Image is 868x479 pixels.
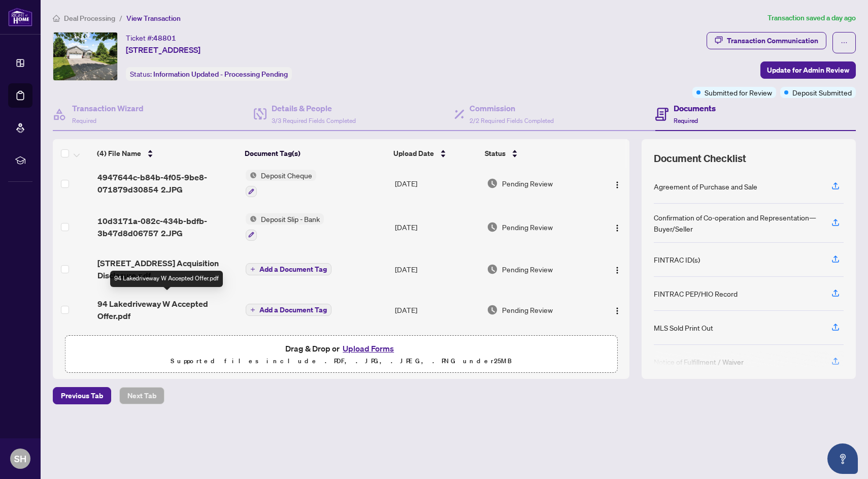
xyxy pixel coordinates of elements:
td: [DATE] [391,162,483,205]
span: Add a Document Tag [259,266,327,273]
div: MLS Sold Print Out [654,322,713,333]
span: Required [674,117,698,124]
button: Open asap [827,443,858,474]
div: FINTRAC PEP/HIO Record [654,288,738,299]
th: (4) File Name [93,139,241,168]
button: Add a Document Tag [246,304,331,316]
td: [DATE] [391,205,483,249]
button: Status IconDeposit Slip - Bank [246,213,324,241]
button: Logo [609,261,625,277]
span: [STREET_ADDRESS] [126,44,201,56]
span: Pending Review [502,264,553,275]
span: Pending Review [502,178,553,189]
span: Document Checklist [654,151,746,166]
span: 2/2 Required Fields Completed [470,117,554,124]
button: Previous Tab [53,387,111,404]
img: logo [8,8,32,26]
div: Confirmation of Co-operation and Representation—Buyer/Seller [654,212,819,234]
button: Upload Forms [340,342,397,355]
button: Add a Document Tag [246,263,331,275]
button: Update for Admin Review [760,61,856,79]
span: Add a Document Tag [259,306,327,313]
span: Previous Tab [61,388,103,404]
span: Submitted for Review [705,87,772,98]
img: IMG-E12228314_1.jpg [53,33,117,80]
span: Drag & Drop orUpload FormsSupported files include .PDF, .JPG, .JPEG, .PNG under25MB [65,336,617,373]
img: Logo [613,181,621,189]
th: Document Tag(s) [241,139,389,168]
button: Logo [609,175,625,191]
img: Document Status [487,264,498,275]
span: ellipsis [841,39,848,46]
img: Document Status [487,178,498,189]
span: Pending Review [502,221,553,233]
img: Document Status [487,304,498,315]
h4: Transaction Wizard [72,102,144,114]
li: / [119,12,122,24]
article: Transaction saved a day ago [767,12,856,24]
th: Upload Date [389,139,481,168]
span: home [53,15,60,22]
img: Status Icon [246,213,257,225]
span: View Transaction [126,14,181,23]
span: Drag & Drop or [285,342,397,355]
span: 3/3 Required Fields Completed [272,117,356,124]
span: Deposit Submitted [792,87,852,98]
span: 4947644c-b84b-4f05-9be8-071879d30854 2.JPG [97,171,238,196]
span: (4) File Name [97,148,141,159]
img: Status Icon [246,170,257,181]
span: 94 Lakedriveway W Accepted Offer.pdf [97,298,238,322]
span: Status [485,148,506,159]
h4: Details & People [272,102,356,114]
img: Logo [613,307,621,315]
span: Upload Date [393,148,434,159]
span: SH [14,452,26,466]
span: plus [250,307,255,312]
span: 10d3171a-082c-434b-bdfb-3b47d8d06757 2.JPG [97,215,238,239]
span: Update for Admin Review [767,62,849,78]
img: Logo [613,266,621,274]
span: Pending Review [502,304,553,315]
span: 48801 [153,34,176,43]
span: Required [72,117,96,124]
button: Add a Document Tag [246,263,331,276]
div: Agreement of Purchase and Sale [654,181,757,192]
div: Status: [126,67,292,81]
div: Transaction Communication [727,33,818,49]
span: plus [250,267,255,272]
span: Deposit Slip - Bank [257,213,324,225]
span: Deal Processing [64,14,115,23]
h4: Documents [674,102,716,114]
div: FINTRAC ID(s) [654,254,700,265]
td: [DATE] [391,249,483,290]
td: [DATE] [391,290,483,330]
img: Logo [613,224,621,232]
th: Status [481,139,595,168]
button: Transaction Communication [707,32,826,49]
p: Supported files include .PDF, .JPG, .JPEG, .PNG under 25 MB [72,355,611,367]
button: Logo [609,219,625,235]
span: Information Updated - Processing Pending [153,70,288,79]
div: 94 Lakedriveway W Accepted Offer.pdf [110,271,223,287]
button: Next Tab [119,387,164,404]
button: Status IconDeposit Cheque [246,170,316,197]
img: Document Status [487,221,498,233]
span: Deposit Cheque [257,170,316,181]
button: Logo [609,302,625,318]
div: Ticket #: [126,32,176,44]
h4: Commission [470,102,554,114]
span: [STREET_ADDRESS] Acquisition Disclosure.pdf [97,257,238,281]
